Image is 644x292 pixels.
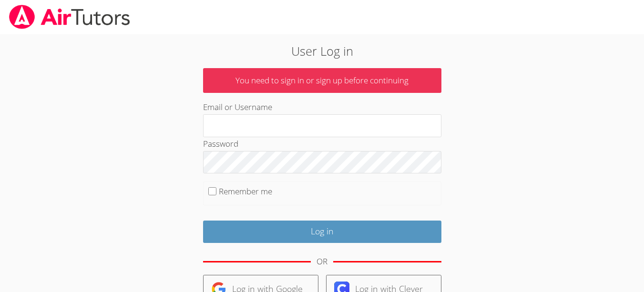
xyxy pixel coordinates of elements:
[8,5,131,29] img: airtutors_banner-c4298cdbf04f3fff15de1276eac7730deb9818008684d7c2e4769d2f7ddbe033.png
[203,138,238,149] label: Password
[317,255,327,269] div: OR
[219,186,272,197] label: Remember me
[203,101,272,112] label: Email or Username
[148,42,496,60] h2: User Log in
[203,68,441,93] p: You need to sign in or sign up before continuing
[203,221,441,243] input: Log in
